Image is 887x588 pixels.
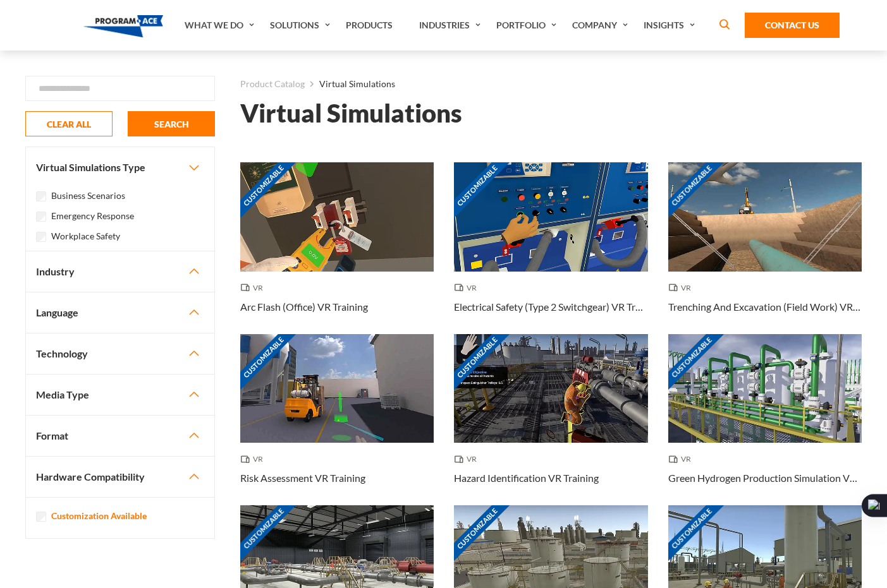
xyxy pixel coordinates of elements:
[25,111,113,136] button: CLEAR ALL
[26,457,214,497] button: Hardware Compatibility
[26,147,214,188] button: Virtual Simulations Type
[51,189,125,203] label: Business Scenarios
[668,453,696,465] span: VR
[454,299,647,315] h3: Electrical Safety (Type 2 Switchgear) VR Training
[26,333,214,374] button: Technology
[26,251,214,292] button: Industry
[668,282,696,294] span: VR
[240,299,368,315] h3: Arc Flash (Office) VR Training
[83,15,164,37] img: Program-Ace
[26,375,214,415] button: Media Type
[36,212,46,222] input: Emergency Response
[240,334,434,505] a: Customizable Thumbnail - Risk Assessment VR Training VR Risk Assessment VR Training
[454,162,647,333] a: Customizable Thumbnail - Electrical Safety (Type 2 Switchgear) VR Training VR Electrical Safety (...
[26,292,214,333] button: Language
[454,453,482,465] span: VR
[240,471,365,486] h3: Risk Assessment VR Training
[668,471,862,486] h3: Green Hydrogen Production Simulation VR Training
[51,209,134,223] label: Emergency Response
[454,471,599,486] h3: Hazard Identification VR Training
[240,282,268,294] span: VR
[51,509,147,523] label: Customization Available
[240,76,862,92] nav: breadcrumb
[36,191,46,201] input: Business Scenarios
[240,76,305,92] a: Product Catalog
[668,162,862,333] a: Customizable Thumbnail - Trenching And Excavation (Field Work) VR Training VR Trenching And Excav...
[26,416,214,456] button: Format
[745,13,840,38] a: Contact Us
[51,229,120,243] label: Workplace Safety
[668,334,862,505] a: Customizable Thumbnail - Green Hydrogen Production Simulation VR Training VR Green Hydrogen Produ...
[305,76,395,92] li: Virtual Simulations
[454,282,482,294] span: VR
[454,334,647,505] a: Customizable Thumbnail - Hazard Identification VR Training VR Hazard Identification VR Training
[668,299,862,315] h3: Trenching And Excavation (Field Work) VR Training
[240,453,268,465] span: VR
[36,512,46,522] input: Customization Available
[240,102,462,124] h1: Virtual Simulations
[240,162,434,333] a: Customizable Thumbnail - Arc Flash (Office) VR Training VR Arc Flash (Office) VR Training
[36,232,46,242] input: Workplace Safety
